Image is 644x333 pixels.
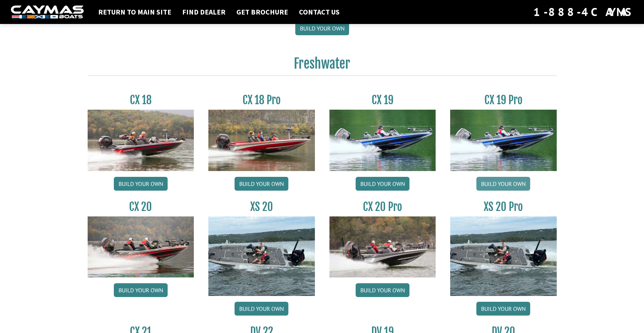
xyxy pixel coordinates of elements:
a: Build your own [235,177,288,191]
a: Build your own [295,21,349,35]
a: Build your own [114,177,168,191]
h3: XS 20 [208,200,315,214]
img: CX19_thumbnail.jpg [329,110,436,171]
a: Build your own [476,177,530,191]
img: CX-18SS_thumbnail.jpg [208,110,315,171]
a: Return to main site [95,7,175,17]
a: Build your own [356,283,409,297]
h3: XS 20 Pro [450,200,557,214]
h3: CX 20 [88,200,194,214]
a: Build your own [235,302,288,316]
a: Get Brochure [233,7,292,17]
img: CX-18S_thumbnail.jpg [88,110,194,171]
div: 1-888-4CAYMAS [533,4,633,20]
h3: CX 19 Pro [450,93,557,107]
h3: CX 18 [88,93,194,107]
h2: Freshwater [88,56,557,76]
a: Find Dealer [179,7,229,17]
a: Build your own [114,283,168,297]
img: CX-20Pro_thumbnail.jpg [329,216,436,277]
img: CX19_thumbnail.jpg [450,110,557,171]
h3: CX 18 Pro [208,93,315,107]
img: white-logo-c9c8dbefe5ff5ceceb0f0178aa75bf4bb51f6bca0971e226c86eb53dfe498488.png [11,5,84,19]
h3: CX 20 Pro [329,200,436,214]
a: Contact Us [295,7,343,17]
h3: CX 19 [329,93,436,107]
img: CX-20_thumbnail.jpg [88,216,194,277]
img: XS_20_resized.jpg [208,216,315,296]
a: Build your own [356,177,409,191]
img: XS_20_resized.jpg [450,216,557,296]
a: Build your own [476,302,530,316]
